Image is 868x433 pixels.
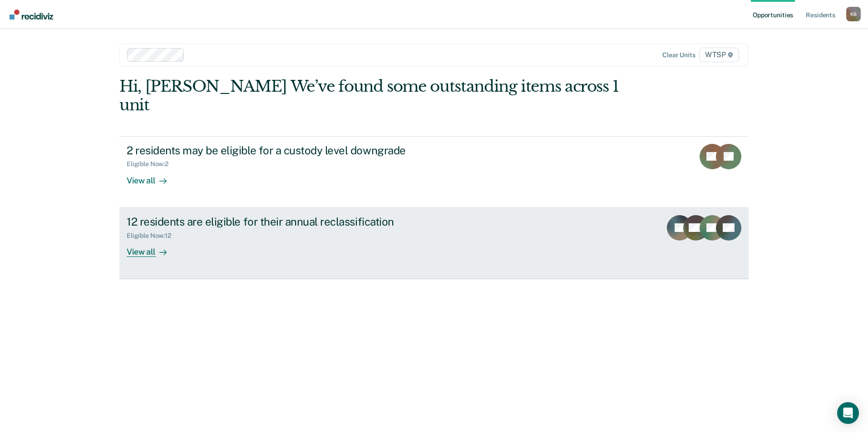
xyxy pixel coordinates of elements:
[699,48,739,62] span: WTSP
[10,10,53,20] img: Recidiviz
[127,144,445,157] div: 2 residents may be eligible for a custody level downgrade
[119,77,623,114] div: Hi, [PERSON_NAME] We’ve found some outstanding items across 1 unit
[127,215,445,228] div: 12 residents are eligible for their annual reclassification
[846,7,861,21] button: Profile dropdown button
[119,136,749,208] a: 2 residents may be eligible for a custody level downgradeEligible Now:2View all
[662,51,695,59] div: Clear units
[127,168,178,186] div: View all
[837,402,859,424] div: Open Intercom Messenger
[127,239,178,257] div: View all
[127,232,178,240] div: Eligible Now : 12
[846,7,861,21] div: K B
[127,160,176,168] div: Eligible Now : 2
[119,208,749,279] a: 12 residents are eligible for their annual reclassificationEligible Now:12View all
